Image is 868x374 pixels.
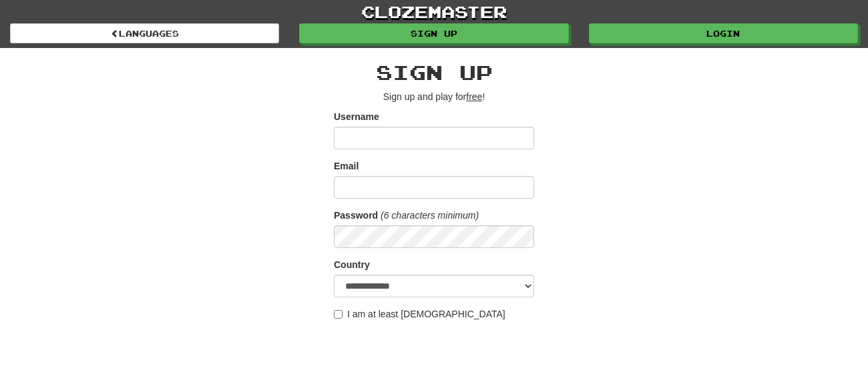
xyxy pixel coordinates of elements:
h2: Sign up [334,61,534,83]
label: Password [334,209,378,222]
label: Country [334,258,370,271]
label: I am at least [DEMOGRAPHIC_DATA] [334,307,505,321]
u: free [466,91,482,102]
a: Sign up [299,23,568,43]
a: Login [589,23,858,43]
em: (6 characters minimum) [381,210,479,221]
input: I am at least [DEMOGRAPHIC_DATA] [334,310,343,319]
a: Languages [10,23,279,43]
p: Sign up and play for ! [334,90,534,103]
label: Email [334,159,359,173]
label: Username [334,110,379,123]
